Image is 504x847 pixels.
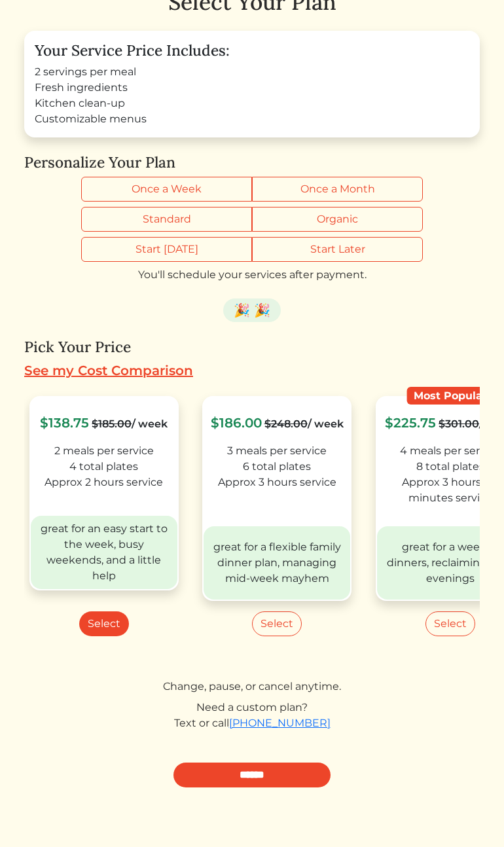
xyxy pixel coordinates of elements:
[24,338,480,355] h4: Pick Your Price
[79,611,129,636] button: Select
[252,207,423,232] label: Organic
[209,443,345,459] div: 3 meals per service
[92,418,168,430] span: / week
[385,415,436,431] span: $225.75
[439,418,479,430] s: $301.00
[204,526,350,600] div: great for a flexible family dinner plan, managing mid-week mayhem
[406,387,494,405] div: Most Popular
[36,475,172,490] div: Approx 2 hours service
[24,700,480,715] div: Need a custom plan?
[31,516,177,589] div: great for an easy start to the week, busy weekends, and a little help
[81,207,252,232] label: Standard
[24,153,480,171] h4: Personalize Your Plan
[35,80,469,96] li: Fresh ingredients
[223,298,281,322] div: 🎉 🎉
[81,237,252,262] label: Start [DATE]
[209,475,345,490] div: Approx 3 hours service
[81,177,252,202] label: Once a Week
[92,418,132,430] s: $185.00
[81,237,423,262] div: Start timing
[81,177,423,202] div: Billing frequency
[24,679,480,694] div: Change, pause, or cancel anytime.
[81,207,423,232] div: Grocery type
[229,717,331,729] a: [PHONE_NUMBER]
[425,611,475,636] button: Select
[35,64,469,80] li: 2 servings per meal
[211,415,262,431] span: $186.00
[40,415,89,431] span: $138.75
[252,611,302,636] button: Select
[36,459,172,475] div: 4 total plates
[24,363,193,378] a: See my Cost Comparison
[36,443,172,459] div: 2 meals per service
[264,418,344,430] span: / week
[252,177,423,202] label: Once a Month
[24,267,480,283] div: You'll schedule your services after payment.
[24,715,480,731] div: Text or call
[264,418,308,430] s: $248.00
[35,111,469,127] li: Customizable menus
[35,96,469,111] li: Kitchen clean-up
[252,237,423,262] label: Start Later
[209,459,345,475] div: 6 total plates
[35,41,469,59] h4: Your Service Price Includes:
